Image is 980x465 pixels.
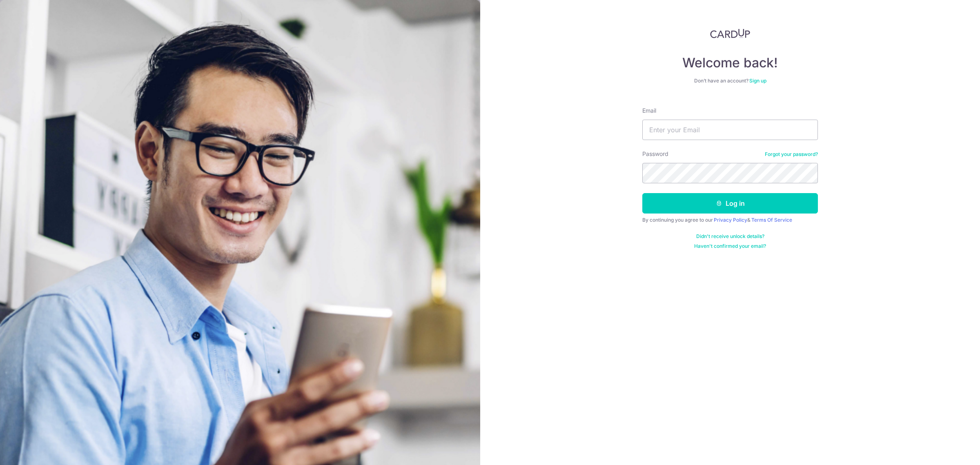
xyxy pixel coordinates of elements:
[710,29,750,38] img: CardUp Logo
[749,78,766,84] a: Sign up
[642,193,818,214] button: Log in
[642,217,818,223] div: By continuing you agree to our &
[696,233,764,240] a: Didn't receive unlock details?
[765,151,818,158] a: Forgot your password?
[751,217,792,223] a: Terms Of Service
[642,55,818,71] h4: Welcome back!
[642,120,818,140] input: Enter your Email
[694,243,766,249] a: Haven't confirmed your email?
[642,78,818,84] div: Don’t have an account?
[642,107,656,115] label: Email
[642,150,668,158] label: Password
[714,217,747,223] a: Privacy Policy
